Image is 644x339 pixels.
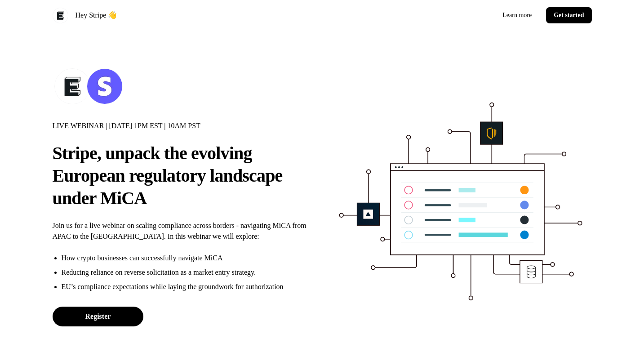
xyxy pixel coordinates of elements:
p: LIVE WEBINAR | [DATE] 1PM EST | 10AM PST [53,120,315,131]
p: How crypto businesses can successfully navigate MiCA [62,253,315,263]
p: Reducing reliance on reverse solicitation as a market entry strategy. [62,267,315,278]
p: Stripe, unpack the evolving European regulatory landscape under MiCA [53,142,315,210]
a: Learn more [495,7,539,23]
button: Register [53,307,144,326]
p: EU’s compliance expectations while laying the groundwork for authorization [62,281,315,292]
p: Hey Stripe 👋 [76,10,117,21]
p: Join us for a live webinar on scaling compliance across borders - navigating MiCA from APAC to th... [53,220,315,242]
button: Get started [546,7,591,23]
